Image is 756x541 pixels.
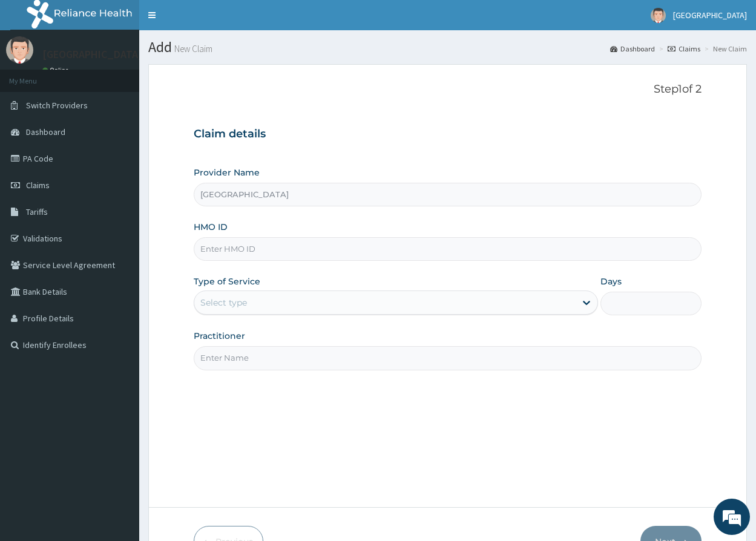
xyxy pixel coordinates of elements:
[194,275,260,287] label: Type of Service
[651,8,666,23] img: User Image
[26,126,65,137] span: Dashboard
[673,10,747,21] span: [GEOGRAPHIC_DATA]
[610,44,655,54] a: Dashboard
[42,49,142,60] p: [GEOGRAPHIC_DATA]
[194,83,702,96] p: Step 1 of 2
[600,275,622,287] label: Days
[172,44,212,53] small: New Claim
[194,330,245,342] label: Practitioner
[194,221,228,233] label: HMO ID
[194,128,702,141] h3: Claim details
[702,44,747,54] li: New Claim
[194,237,702,261] input: Enter HMO ID
[194,346,702,370] input: Enter Name
[200,297,247,309] div: Select type
[26,100,88,111] span: Switch Providers
[42,66,71,74] a: Online
[148,39,747,55] h1: Add
[26,180,50,191] span: Claims
[668,44,700,54] a: Claims
[26,206,48,217] span: Tariffs
[6,36,33,64] img: User Image
[194,166,260,179] label: Provider Name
